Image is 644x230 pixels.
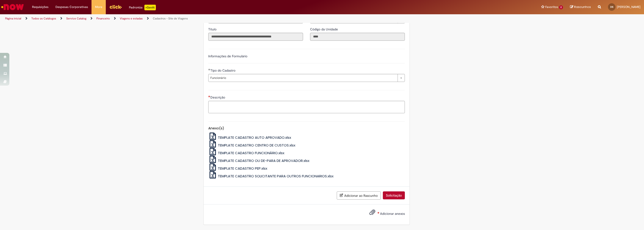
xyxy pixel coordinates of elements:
a: Financeiro [96,17,110,20]
textarea: Descrição [208,101,405,113]
a: Service Catalog [66,17,86,20]
span: Funcionário [210,74,395,82]
span: Requisições [32,5,48,9]
span: Tipo do Cadastro [210,68,236,73]
img: ServiceNow [0,2,25,12]
button: Adicionar ao Rascunho [337,191,381,200]
div: Padroniza [129,5,156,10]
label: Somente leitura - Código da Unidade [310,27,339,32]
p: +GenAi [144,5,156,10]
span: 2 [559,5,563,9]
span: DS [610,5,613,8]
a: TEMPLATE CADASTRO CENTRO DE CUSTOS.xlsx [208,143,296,148]
span: TEMPLATE CADASTRO FUNCIONÁRIO.xlsx [218,150,284,155]
a: TEMPLATE CADASTRO OU DE-PARA DE APROVADOR.xlsx [208,158,310,163]
span: Favoritos [545,5,558,9]
a: Página inicial [5,17,21,20]
label: Informações de Formulário [208,54,247,58]
a: Cadastros - Site de Viagens [153,17,188,20]
a: Rascunhos [570,5,591,9]
span: Descrição [210,95,226,99]
label: Somente leitura - Título [208,27,217,32]
span: TEMPLATE CADASTRO AUTO APROVADO.xlsx [218,135,291,140]
a: TEMPLATE CADASTRO FUNCIONÁRIO.xlsx [208,150,285,155]
button: Solicitação [383,191,405,199]
input: Código da Unidade [310,33,405,41]
span: Somente leitura - Código da Unidade [310,27,339,31]
span: TEMPLATE CADASTRO OU DE-PARA DE APROVADOR.xlsx [218,158,309,163]
a: TEMPLATE CADASTRO AUTO APROVADO.xlsx [208,135,291,140]
ul: Trilhas de página [4,14,426,23]
span: TEMPLATE CADASTRO CENTRO DE CUSTOS.xlsx [218,143,295,148]
h5: Anexo(s) [208,126,405,130]
span: Somente leitura - Título [208,27,217,31]
span: Rascunhos [574,5,591,9]
span: [PERSON_NAME] [617,5,640,9]
a: Viagens e estadas [120,17,143,20]
span: TEMPLATE CADASTRO PEP.xlsx [218,166,267,171]
a: Todos os Catálogos [31,17,56,20]
a: TEMPLATE CADASTRO PEP.xlsx [208,166,267,171]
span: Necessários [208,95,210,97]
span: Despesas Corporativas [55,5,88,9]
a: TEMPLATE CADASTRO SOLICITANTE PARA OUTROS FUNCIONARIOS.xlsx [208,174,334,179]
span: More [95,5,102,9]
span: Adicionar anexos [380,212,405,216]
span: Obrigatório Preenchido [208,69,210,70]
button: Adicionar anexos [368,208,377,219]
img: click_logo_yellow_360x200.png [109,3,122,10]
input: Título [208,33,303,41]
span: TEMPLATE CADASTRO SOLICITANTE PARA OUTROS FUNCIONARIOS.xlsx [218,174,333,179]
